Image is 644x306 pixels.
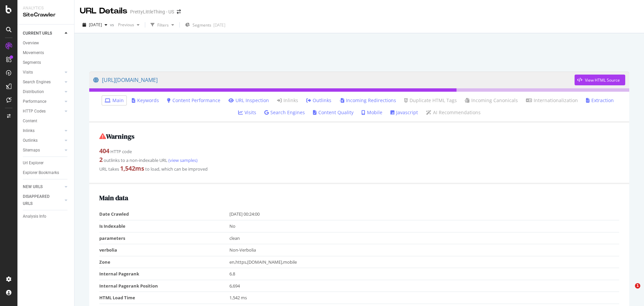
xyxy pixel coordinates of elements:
[264,109,305,116] a: Search Engines
[99,244,229,256] td: verbolia
[465,97,518,104] a: Incoming Canonicals
[23,213,69,220] a: Analysis Info
[99,292,229,304] td: HTML Load Time
[182,19,228,30] button: Segments[DATE]
[23,98,63,105] a: Performance
[23,137,63,144] a: Outlinks
[23,108,63,115] a: HTTP Codes
[585,77,620,83] div: View HTML Source
[23,40,69,47] a: Overview
[229,208,620,220] td: [DATE] 00:24:00
[115,19,142,30] button: Previous
[99,268,229,280] td: Internal Pagerank
[23,40,39,47] div: Overview
[23,79,51,86] div: Search Engines
[99,256,229,268] td: Zone
[586,97,614,104] a: Extraction
[23,127,35,134] div: Inlinks
[426,109,481,116] a: AI Recommendations
[23,160,69,167] a: Url Explorer
[23,98,46,105] div: Performance
[23,160,44,167] div: Url Explorer
[404,97,457,104] a: Duplicate HTML Tags
[105,97,124,104] a: Main
[177,9,181,14] div: arrow-right-arrow-left
[23,118,69,125] a: Content
[229,244,620,256] td: Non-Verbolia
[89,22,102,28] span: 2025 Sep. 13th
[23,193,57,207] div: DISAPPEARED URLS
[23,88,63,95] a: Distribution
[213,22,225,28] div: [DATE]
[229,292,620,304] td: 1,542 ms
[99,133,619,140] h2: Warnings
[238,109,256,116] a: Visits
[23,147,63,154] a: Sitemaps
[132,97,159,104] a: Keywords
[99,156,103,164] strong: 2
[23,183,63,190] a: NEW URLS
[99,164,619,173] div: URL takes to load, which can be improved
[99,232,229,244] td: parameters
[229,256,620,268] td: en,https,[DOMAIN_NAME],mobile
[229,220,620,232] td: No
[23,169,69,176] a: Explorer Bookmarks
[167,157,198,163] a: (view samples)
[23,137,38,144] div: Outlinks
[99,220,229,232] td: Is Indexable
[23,49,44,56] div: Movements
[110,22,115,28] span: vs
[390,109,418,116] a: Javascript
[575,75,625,85] button: View HTML Source
[148,19,177,30] button: Filters
[99,280,229,292] td: Internal Pagerank Position
[339,97,396,104] a: Incoming Redirections
[167,97,220,104] a: Content Performance
[23,59,69,66] a: Segments
[23,108,46,115] div: HTTP Codes
[157,22,169,28] div: Filters
[23,127,63,134] a: Inlinks
[99,156,619,164] div: outlinks to a non-indexable URL
[362,109,382,116] a: Mobile
[23,147,40,154] div: Sitemaps
[23,118,37,125] div: Content
[23,59,41,66] div: Segments
[23,49,69,56] a: Movements
[23,30,52,37] div: CURRENT URLS
[23,193,63,207] a: DISAPPEARED URLS
[229,280,620,292] td: 6,694
[115,22,134,28] span: Previous
[130,8,174,15] div: PrettyLittleThing - US
[80,5,127,17] div: URL Details
[23,213,46,220] div: Analysis Info
[23,169,59,176] div: Explorer Bookmarks
[23,79,63,86] a: Search Engines
[635,283,640,289] span: 1
[229,268,620,280] td: 6.8
[99,194,619,202] h2: Main data
[23,88,44,95] div: Distribution
[229,232,620,244] td: clean
[277,97,298,104] a: Inlinks
[23,11,69,19] div: SiteCrawler
[23,5,69,11] div: Analytics
[621,283,637,299] iframe: Intercom live chat
[193,22,211,28] span: Segments
[80,19,110,30] button: [DATE]
[23,69,63,76] a: Visits
[313,109,354,116] a: Content Quality
[23,30,63,37] a: CURRENT URLS
[99,208,229,220] td: Date Crawled
[228,97,269,104] a: URL Inspection
[120,164,144,172] strong: 1,542 ms
[93,72,575,88] a: [URL][DOMAIN_NAME]
[99,147,619,156] div: HTTP code
[99,147,109,155] strong: 404
[23,69,33,76] div: Visits
[23,183,43,190] div: NEW URLS
[526,97,578,104] a: Internationalization
[306,97,331,104] a: Outlinks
